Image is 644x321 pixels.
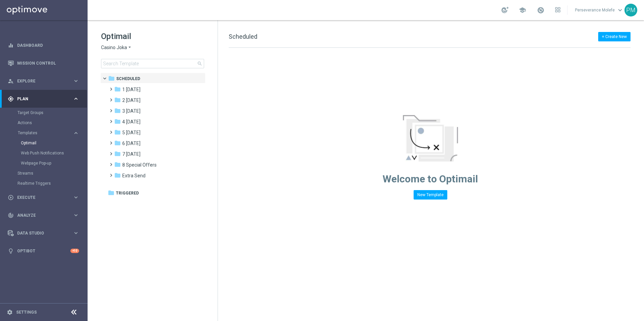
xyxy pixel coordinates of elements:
[116,76,140,82] span: Scheduled
[17,54,79,72] a: Mission Control
[8,212,14,218] i: track_changes
[18,130,79,136] button: Templates keyboard_arrow_right
[18,120,70,126] a: Actions
[197,61,202,66] span: search
[8,194,14,201] i: play_circle_outline
[18,118,87,128] div: Actions
[7,43,79,48] button: equalizer Dashboard
[73,96,79,102] i: keyboard_arrow_right
[616,6,624,14] span: keyboard_arrow_down
[624,4,637,16] div: PM
[383,173,478,185] span: Welcome to Optimail
[73,194,79,201] i: keyboard_arrow_right
[414,190,447,200] button: New Template
[21,160,70,166] a: Webpage Pop-up
[8,248,14,254] i: lightbulb
[17,97,73,101] span: Plan
[7,195,79,200] button: play_circle_outline Execute keyboard_arrow_right
[21,148,87,158] div: Web Push Notifications
[114,129,121,136] i: folder
[114,86,121,93] i: folder
[403,115,458,162] img: emptyStateManageTemplates.jpg
[108,189,115,196] i: folder
[18,181,70,186] a: Realtime Triggers
[114,161,121,168] i: folder
[101,31,204,42] h1: Optimail
[122,130,140,136] span: 5 Saturday
[18,131,73,135] div: Templates
[8,194,73,201] div: Execute
[7,61,79,66] button: Mission Control
[114,140,121,146] i: folder
[116,190,139,196] span: Triggered
[108,75,115,82] i: folder
[17,36,79,54] a: Dashboard
[7,309,13,315] i: settings
[101,59,204,68] input: Search Template
[519,6,526,14] span: school
[18,168,87,178] div: Streams
[101,44,132,51] button: Casino Joka arrow_drop_down
[8,96,73,102] div: Plan
[7,78,79,84] button: person_search Explore keyboard_arrow_right
[7,213,79,218] button: track_changes Analyze keyboard_arrow_right
[229,33,257,40] span: Scheduled
[598,32,631,41] button: + Create New
[21,158,87,168] div: Webpage Pop-up
[7,96,79,102] button: gps_fixed Plan keyboard_arrow_right
[122,140,140,146] span: 6 Sunday
[574,5,624,15] a: Perseverance Molefekeyboard_arrow_down
[16,310,37,314] a: Settings
[114,172,121,179] i: folder
[7,230,79,236] button: Data Studio keyboard_arrow_right
[101,44,127,51] span: Casino Joka
[8,78,73,84] div: Explore
[17,213,73,217] span: Analyze
[114,118,121,125] i: folder
[122,173,146,179] span: Extra Send
[122,119,140,125] span: 4 Friday
[8,54,79,72] div: Mission Control
[17,242,70,260] a: Optibot
[7,248,79,254] button: lightbulb Optibot +10
[122,162,157,168] span: 8 Special Offers
[8,36,79,54] div: Dashboard
[73,78,79,84] i: keyboard_arrow_right
[122,97,140,103] span: 2 Wednesday
[18,110,70,115] a: Target Groups
[18,171,70,176] a: Streams
[8,78,14,84] i: person_search
[70,249,79,253] div: +10
[17,79,73,83] span: Explore
[21,140,70,146] a: Optimail
[122,108,140,114] span: 3 Thursday
[114,97,121,103] i: folder
[18,108,87,118] div: Target Groups
[73,230,79,236] i: keyboard_arrow_right
[21,150,70,156] a: Web Push Notifications
[122,86,140,93] span: 1 Tuesday
[8,42,14,48] i: equalizer
[18,178,87,188] div: Realtime Triggers
[17,231,73,235] span: Data Studio
[21,138,87,148] div: Optimail
[18,131,66,135] span: Templates
[8,230,73,236] div: Data Studio
[8,96,14,102] i: gps_fixed
[73,130,79,136] i: keyboard_arrow_right
[114,150,121,157] i: folder
[73,212,79,218] i: keyboard_arrow_right
[8,212,73,218] div: Analyze
[8,242,79,260] div: Optibot
[127,44,132,51] i: arrow_drop_down
[114,107,121,114] i: folder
